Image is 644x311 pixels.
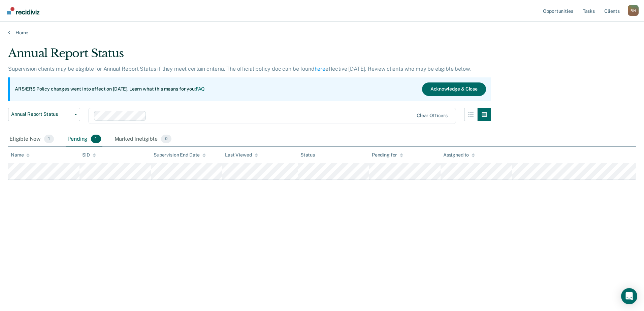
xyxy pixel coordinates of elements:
[621,288,637,304] div: Open Intercom Messenger
[161,135,171,143] span: 0
[372,152,403,158] div: Pending for
[8,30,636,36] a: Home
[315,66,325,72] a: here
[628,5,639,16] div: R H
[8,132,55,147] div: Eligible Now1
[8,66,471,72] p: Supervision clients may be eligible for Annual Report Status if they meet certain criteria. The o...
[7,7,39,14] img: Recidiviz
[15,86,205,93] p: ARS/ERS Policy changes went into effect on [DATE]. Learn what this means for you:
[91,135,101,143] span: 1
[11,152,30,158] div: Name
[422,82,486,96] button: Acknowledge & Close
[443,152,475,158] div: Assigned to
[44,135,54,143] span: 1
[8,108,80,121] button: Annual Report Status
[196,86,205,92] a: FAQ
[113,132,173,147] div: Marked Ineligible0
[417,113,448,118] div: Clear officers
[154,152,206,158] div: Supervision End Date
[8,46,491,66] div: Annual Report Status
[66,132,102,147] div: Pending1
[300,152,315,158] div: Status
[225,152,258,158] div: Last Viewed
[82,152,96,158] div: SID
[11,111,72,117] span: Annual Report Status
[628,5,639,16] button: Profile dropdown button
